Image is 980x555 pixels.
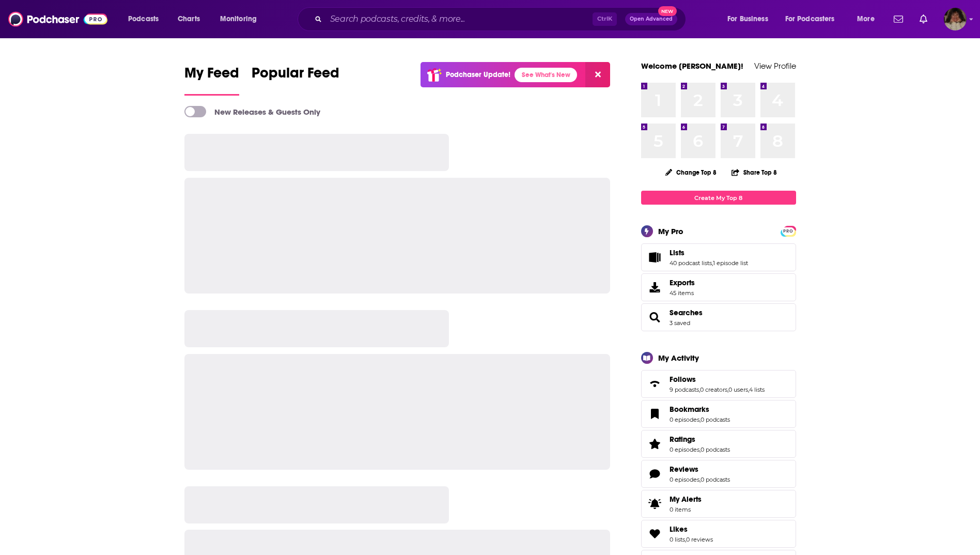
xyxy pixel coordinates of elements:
span: , [748,386,749,393]
span: Exports [670,278,695,287]
a: 0 podcasts [701,416,730,423]
span: My Feed [184,64,239,88]
span: My Alerts [670,495,702,504]
a: Charts [171,11,206,27]
button: open menu [121,11,172,27]
button: open menu [720,11,781,27]
span: My Alerts [645,497,665,511]
span: Ratings [670,435,695,444]
span: 0 items [670,506,702,513]
a: 0 reviews [686,536,713,543]
span: Ctrl K [593,12,617,26]
span: Lists [641,243,796,271]
p: Podchaser Update! [446,70,510,79]
span: PRO [782,227,795,235]
span: Reviews [670,465,698,474]
span: Exports [645,280,665,295]
span: Open Advanced [630,17,673,22]
button: open menu [850,11,888,27]
a: See What's New [515,68,577,82]
span: For Business [727,12,768,26]
span: Searches [641,303,796,331]
a: 3 saved [670,319,690,327]
span: For Podcasters [785,12,835,26]
a: Show notifications dropdown [915,10,931,28]
span: , [685,536,686,543]
span: 45 items [670,289,695,297]
span: Podcasts [128,12,159,26]
a: Popular Feed [252,64,339,96]
a: Follows [645,377,665,391]
div: My Activity [658,353,699,363]
button: Show profile menu [944,8,967,30]
span: Logged in as angelport [944,8,967,30]
div: My Pro [658,226,683,236]
a: Likes [670,525,713,534]
a: 0 episodes [670,476,699,483]
a: Lists [670,248,748,257]
span: Popular Feed [252,64,339,88]
a: 0 episodes [670,446,699,453]
a: Welcome [PERSON_NAME]! [641,61,743,71]
a: 0 podcasts [701,476,730,483]
a: Create My Top 8 [641,191,796,205]
a: New Releases & Guests Only [184,106,320,117]
span: Bookmarks [670,405,709,414]
div: Search podcasts, credits, & more... [307,7,696,31]
input: Search podcasts, credits, & more... [326,11,593,27]
button: Open AdvancedNew [625,13,677,25]
a: Reviews [670,465,730,474]
a: PRO [782,227,795,235]
span: , [712,259,713,267]
span: Ratings [641,430,796,458]
a: Follows [670,375,765,384]
span: , [699,476,701,483]
a: Searches [645,310,665,325]
a: View Profile [754,61,796,71]
a: Lists [645,250,665,265]
a: 40 podcast lists [670,259,712,267]
span: Likes [670,525,688,534]
a: 0 lists [670,536,685,543]
a: 0 episodes [670,416,699,423]
a: Ratings [645,437,665,451]
img: User Profile [944,8,967,30]
span: Follows [670,375,696,384]
a: 0 creators [700,386,727,393]
span: Reviews [641,460,796,488]
span: Likes [641,520,796,548]
a: 9 podcasts [670,386,699,393]
span: , [727,386,728,393]
span: , [699,446,701,453]
a: Likes [645,527,665,541]
a: Bookmarks [670,405,730,414]
span: Monitoring [220,12,257,26]
span: Bookmarks [641,400,796,428]
a: My Feed [184,64,239,96]
button: open menu [213,11,270,27]
a: Searches [670,308,703,317]
span: , [699,386,700,393]
a: 0 users [728,386,748,393]
span: More [857,12,875,26]
a: Bookmarks [645,407,665,421]
span: Charts [178,12,200,26]
a: 1 episode list [713,259,748,267]
button: Change Top 8 [659,166,723,179]
a: Show notifications dropdown [890,10,907,28]
button: Share Top 8 [731,162,777,182]
a: 0 podcasts [701,446,730,453]
a: Reviews [645,467,665,481]
span: Lists [670,248,685,257]
img: Podchaser - Follow, Share and Rate Podcasts [8,9,107,29]
button: open menu [779,11,850,27]
a: 4 lists [749,386,765,393]
span: New [658,6,677,16]
span: , [699,416,701,423]
span: Follows [641,370,796,398]
a: Ratings [670,435,730,444]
